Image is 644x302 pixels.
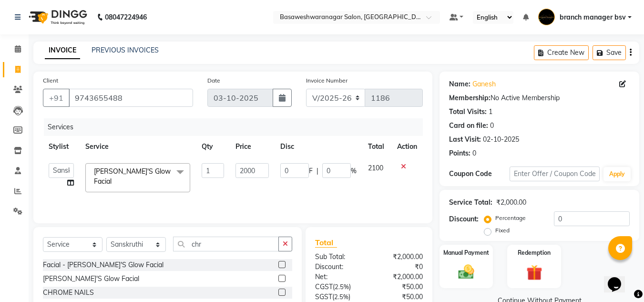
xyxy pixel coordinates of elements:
th: Price [230,136,274,157]
span: 2.5% [335,283,349,291]
div: Name: [449,79,470,89]
div: 0 [472,148,476,158]
div: Total Visits: [449,107,487,117]
label: Client [43,76,58,85]
div: Service Total: [449,198,492,208]
a: PREVIOUS INVOICES [92,46,159,54]
label: Date [207,76,220,85]
label: Fixed [495,226,510,235]
div: ₹2,000.00 [369,252,430,262]
div: Services [44,118,430,136]
button: Save [593,45,626,60]
th: Qty [196,136,230,157]
label: Manual Payment [443,249,489,257]
img: _gift.svg [521,263,547,282]
div: Last Visit: [449,135,481,145]
a: INVOICE [45,42,80,59]
div: Discount: [308,262,369,272]
div: CHROME NAILS [43,288,94,298]
a: x [112,177,116,186]
span: [PERSON_NAME]'S Glow Facial [94,167,171,186]
div: 02-10-2025 [483,135,519,145]
div: Net: [308,272,369,282]
span: F [309,166,313,176]
b: 08047224946 [105,4,147,31]
div: ₹50.00 [369,292,430,302]
label: Invoice Number [306,76,348,85]
div: ₹0 [369,262,430,272]
button: +91 [43,89,70,107]
div: No Active Membership [449,93,630,103]
div: [PERSON_NAME]'S Glow Facial [43,274,139,284]
img: logo [24,4,90,31]
a: Ganesh [472,79,496,89]
input: Enter Offer / Coupon Code [510,167,600,181]
span: | [317,166,318,176]
img: _cash.svg [453,263,479,281]
span: CGST [315,282,333,291]
span: 2100 [368,164,383,172]
div: Facial - [PERSON_NAME]'S Glow Facial [43,260,164,270]
input: Search or Scan [173,237,279,251]
span: branch manager bsv [560,12,626,22]
label: Redemption [518,249,551,257]
label: Percentage [495,214,526,222]
th: Stylist [43,136,80,157]
span: Total [315,238,337,248]
input: Search by Name/Mobile/Email/Code [69,89,193,107]
div: ( ) [308,292,369,302]
img: branch manager bsv [538,9,555,25]
div: ( ) [308,282,369,292]
th: Action [391,136,423,157]
button: Apply [603,167,631,181]
div: Card on file: [449,121,488,131]
div: Coupon Code [449,169,509,179]
div: Points: [449,148,470,158]
div: 1 [489,107,492,117]
div: 0 [490,121,494,131]
div: Discount: [449,214,479,224]
span: 2.5% [334,293,348,301]
th: Service [80,136,196,157]
th: Disc [275,136,362,157]
div: ₹50.00 [369,282,430,292]
div: Membership: [449,93,491,103]
span: % [351,166,357,176]
button: Create New [534,45,589,60]
div: ₹2,000.00 [369,272,430,282]
th: Total [362,136,391,157]
div: ₹2,000.00 [496,198,526,208]
iframe: chat widget [604,264,634,292]
span: SGST [315,292,332,301]
div: Sub Total: [308,252,369,262]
